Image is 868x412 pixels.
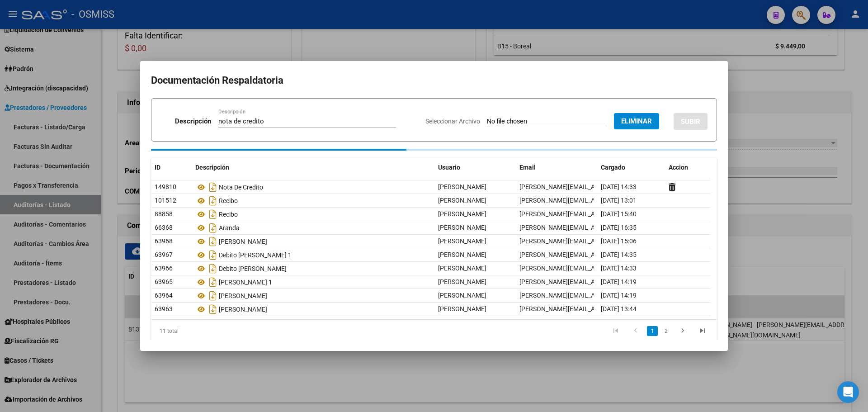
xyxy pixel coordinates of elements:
[155,265,173,272] span: 63966
[155,292,173,299] span: 63964
[425,118,480,125] span: Seleccionar Archivo
[207,221,219,235] i: Descargar documento
[175,116,211,127] p: Descripción
[681,118,700,126] span: SUBIR
[607,326,624,336] a: go to first page
[438,265,486,272] span: [PERSON_NAME]
[207,248,219,262] i: Descargar documento
[694,326,711,336] a: go to last page
[621,117,652,125] span: Eliminar
[601,237,637,245] span: [DATE] 15:06
[665,158,710,177] datatable-header-cell: Accion
[674,326,691,336] a: go to next page
[519,164,536,171] span: Email
[519,224,717,231] span: [PERSON_NAME][EMAIL_ADDRESS][PERSON_NAME][DOMAIN_NAME]
[659,323,673,339] li: page 2
[155,251,173,258] span: 63967
[192,158,434,177] datatable-header-cell: Descripción
[519,305,668,313] span: [PERSON_NAME][EMAIL_ADDRESS][DOMAIN_NAME]
[155,305,173,313] span: 63963
[151,320,263,342] div: 11 total
[207,289,219,303] i: Descargar documento
[151,72,717,89] h2: Documentación Respaldatoria
[674,113,708,130] button: SUBIR
[207,275,219,289] i: Descargar documento
[438,278,486,285] span: [PERSON_NAME]
[434,158,516,177] datatable-header-cell: Usuario
[601,278,637,285] span: [DATE] 14:19
[519,197,717,204] span: [PERSON_NAME][EMAIL_ADDRESS][PERSON_NAME][DOMAIN_NAME]
[155,183,176,190] span: 149810
[438,197,486,204] span: [PERSON_NAME]
[516,158,597,177] datatable-header-cell: Email
[155,237,173,245] span: 63968
[207,261,219,276] i: Descargar documento
[155,224,173,231] span: 66368
[195,275,431,289] div: [PERSON_NAME] 1
[601,251,637,258] span: [DATE] 14:35
[438,210,486,218] span: [PERSON_NAME]
[195,261,431,276] div: Debito [PERSON_NAME]
[601,224,637,231] span: [DATE] 16:35
[438,237,486,245] span: [PERSON_NAME]
[438,224,486,231] span: [PERSON_NAME]
[195,164,229,171] span: Descripción
[207,302,219,317] i: Descargar documento
[601,183,637,190] span: [DATE] 14:33
[438,164,460,171] span: Usuario
[601,197,637,204] span: [DATE] 13:01
[207,180,219,194] i: Descargar documento
[601,265,637,272] span: [DATE] 14:33
[155,210,173,218] span: 88858
[601,210,637,218] span: [DATE] 15:40
[627,326,644,336] a: go to previous page
[207,194,219,208] i: Descargar documento
[614,113,659,129] button: Eliminar
[601,292,637,299] span: [DATE] 14:19
[155,164,160,171] span: ID
[155,278,173,285] span: 63965
[151,158,192,177] datatable-header-cell: ID
[195,194,431,208] div: Recibo
[207,207,219,222] i: Descargar documento
[438,305,486,313] span: [PERSON_NAME]
[597,158,665,177] datatable-header-cell: Cargado
[837,381,859,403] div: Open Intercom Messenger
[519,278,668,285] span: [PERSON_NAME][EMAIL_ADDRESS][DOMAIN_NAME]
[601,305,637,313] span: [DATE] 13:44
[207,234,219,249] i: Descargar documento
[438,292,486,299] span: [PERSON_NAME]
[646,323,659,339] li: page 1
[601,164,625,171] span: Cargado
[519,292,668,299] span: [PERSON_NAME][EMAIL_ADDRESS][DOMAIN_NAME]
[519,265,668,272] span: [PERSON_NAME][EMAIL_ADDRESS][DOMAIN_NAME]
[195,302,431,317] div: [PERSON_NAME]
[195,248,431,262] div: Debito [PERSON_NAME] 1
[660,326,671,336] a: 2
[519,183,717,190] span: [PERSON_NAME][EMAIL_ADDRESS][PERSON_NAME][DOMAIN_NAME]
[519,210,717,218] span: [PERSON_NAME][EMAIL_ADDRESS][PERSON_NAME][DOMAIN_NAME]
[195,289,431,303] div: [PERSON_NAME]
[519,237,668,245] span: [PERSON_NAME][EMAIL_ADDRESS][DOMAIN_NAME]
[155,197,176,204] span: 101512
[195,207,431,222] div: Recibo
[195,180,431,194] div: Nota De Credito
[195,221,431,235] div: Aranda
[438,251,486,258] span: [PERSON_NAME]
[669,164,688,171] span: Accion
[519,251,668,258] span: [PERSON_NAME][EMAIL_ADDRESS][DOMAIN_NAME]
[438,183,486,190] span: [PERSON_NAME]
[647,326,658,336] a: 1
[195,234,431,249] div: [PERSON_NAME]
